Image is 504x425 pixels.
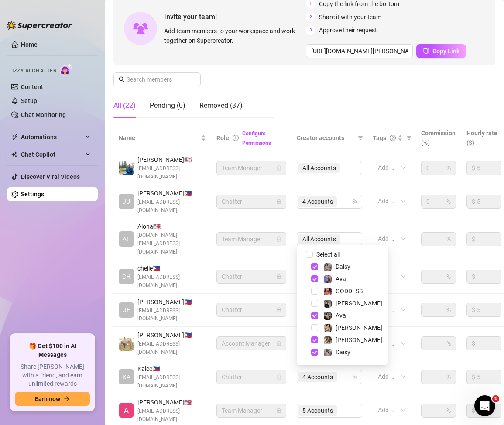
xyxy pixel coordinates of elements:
[416,125,461,151] th: Commission (%)
[311,275,318,282] span: Select tree node
[127,75,189,84] input: Search members
[21,41,38,48] a: Home
[15,392,90,406] button: Earn nowarrow-right
[302,372,333,382] span: 4 Accounts
[137,273,206,290] span: [EMAIL_ADDRESS][DOMAIN_NAME]
[137,264,206,273] span: chelle 🇵🇭
[276,236,281,242] span: lock
[137,222,206,231] span: Alona 🇺🇸
[306,25,315,35] span: 3
[242,130,271,146] a: Configure Permissions
[113,100,136,111] div: All (22)
[405,131,413,144] span: filter
[60,63,73,76] img: AI Chatter
[123,197,130,206] span: JU
[222,370,281,384] span: Chatter
[297,133,354,143] span: Creator accounts
[311,300,318,307] span: Select tree node
[137,340,206,356] span: [EMAIL_ADDRESS][DOMAIN_NAME]
[21,111,66,118] a: Chat Monitoring
[11,151,17,158] img: Chat Copilot
[358,135,363,141] span: filter
[21,191,44,198] a: Settings
[406,135,411,141] span: filter
[164,11,306,22] span: Invite your team!
[21,147,83,161] span: Chat Copilot
[21,130,83,144] span: Automations
[12,67,56,75] span: Izzy AI Chatter
[137,407,206,424] span: [EMAIL_ADDRESS][DOMAIN_NAME]
[276,408,281,413] span: lock
[324,288,332,295] img: GODDESS
[35,395,60,402] span: Earn now
[137,198,206,215] span: [EMAIL_ADDRESS][DOMAIN_NAME]
[222,195,281,208] span: Chatter
[313,250,343,259] span: Select all
[11,134,18,141] span: thunderbolt
[336,275,346,282] span: Ava
[324,263,332,271] img: Daisy
[324,349,332,356] img: Daisy
[336,349,350,356] span: Daisy
[390,135,396,141] span: question-circle
[199,100,243,111] div: Removed (37)
[324,300,332,308] img: Anna
[319,12,381,22] span: Share it with your team
[356,131,365,144] span: filter
[352,199,357,204] span: team
[119,403,134,418] img: Alexicon Ortiaga
[336,300,382,307] span: [PERSON_NAME]
[311,324,318,331] span: Select tree node
[276,274,281,279] span: lock
[311,263,318,270] span: Select tree node
[150,100,185,111] div: Pending (0)
[21,97,37,104] a: Setup
[336,312,346,319] span: Ava
[352,374,357,380] span: team
[324,312,332,320] img: Ava
[123,372,130,382] span: KA
[119,161,134,175] img: Emad Ataei
[298,372,337,382] span: 4 Accounts
[164,26,302,45] span: Add team members to your workspace and work together on Supercreator.
[216,134,229,141] span: Role
[123,234,130,244] span: AL
[7,21,72,30] img: logo-BBDzfeDw.svg
[276,374,281,380] span: lock
[373,133,386,143] span: Tags
[324,336,332,344] img: Paige
[137,364,206,374] span: Kalee 🇵🇭
[137,155,206,165] span: [PERSON_NAME] 🇺🇸
[319,25,377,35] span: Approve their request
[222,270,281,283] span: Chatter
[222,303,281,316] span: Chatter
[222,337,281,350] span: Account Manager
[276,165,281,171] span: lock
[137,330,206,340] span: [PERSON_NAME] 🇵🇭
[298,196,337,207] span: 4 Accounts
[276,307,281,312] span: lock
[222,233,281,246] span: Team Manager
[113,125,211,151] th: Name
[119,133,199,143] span: Name
[137,165,206,181] span: [EMAIL_ADDRESS][DOMAIN_NAME]
[15,363,90,388] span: Share [PERSON_NAME] with a friend, and earn unlimited rewards
[222,161,281,175] span: Team Manager
[302,197,333,206] span: 4 Accounts
[119,336,134,351] img: Aaron Paul Carnaje
[336,324,382,331] span: [PERSON_NAME]
[21,83,43,90] a: Content
[324,275,332,283] img: Ava
[276,199,281,204] span: lock
[137,231,206,256] span: [DOMAIN_NAME][EMAIL_ADDRESS][DOMAIN_NAME]
[336,263,350,270] span: Daisy
[137,398,206,407] span: [PERSON_NAME] 🇺🇸
[311,336,318,343] span: Select tree node
[336,288,363,295] span: GODDESS
[311,312,318,319] span: Select tree node
[64,396,70,402] span: arrow-right
[137,189,206,198] span: [PERSON_NAME] 🇵🇭
[336,336,382,343] span: [PERSON_NAME]
[324,324,332,332] img: Jenna
[306,12,315,22] span: 2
